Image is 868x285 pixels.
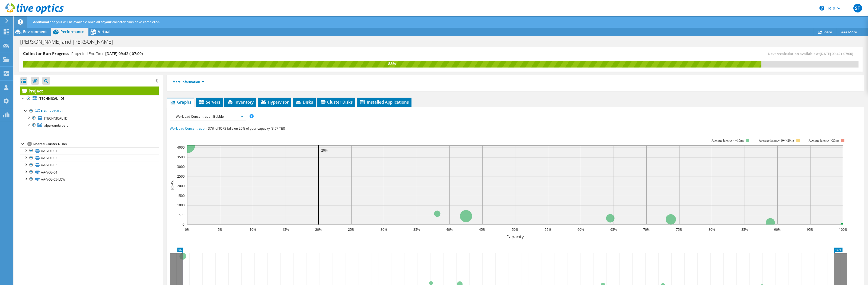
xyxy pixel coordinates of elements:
a: AA-VOL-01 [20,147,159,154]
span: Next recalculation available at [768,51,856,56]
text: 90% [774,227,781,232]
text: 70% [643,227,650,232]
text: Average latency >20ms [809,139,839,142]
a: [TECHNICAL_ID] [20,115,159,122]
text: 0 [183,222,184,227]
span: Installed Applications [359,99,409,105]
text: 2000 [177,184,185,188]
span: Inventory [227,99,254,105]
text: 45% [479,227,486,232]
text: 50% [512,227,518,232]
a: alpertandalpert [20,122,159,129]
text: 5% [218,227,222,232]
div: Shared Cluster Disks [33,141,159,147]
text: 80% [709,227,715,232]
text: 20% [321,148,328,153]
span: Environment [23,29,47,34]
text: 0% [185,227,190,232]
span: SF [853,4,862,12]
text: 1500 [177,193,185,198]
a: More [836,28,861,36]
text: 2500 [177,174,185,179]
text: 55% [545,227,551,232]
span: Workload Concentration Bubble [173,113,243,120]
text: 65% [610,227,617,232]
tspan: Average latency 10<=20ms [759,139,794,142]
span: [TECHNICAL_ID] [44,116,69,121]
text: 25% [348,227,355,232]
text: 40% [446,227,453,232]
span: Hypervisor [260,99,289,105]
text: 35% [413,227,420,232]
span: Cluster Disks [320,99,353,105]
text: 1000 [177,203,185,207]
text: 75% [676,227,682,232]
span: Graphs [170,99,191,105]
h4: Projected End Time: [71,51,143,57]
tspan: Average latency <=10ms [711,139,744,142]
a: AA-VOL-05-LOW [20,176,159,183]
a: Share [814,28,836,36]
text: Capacity [506,234,524,240]
span: Servers [199,99,220,105]
text: 15% [282,227,289,232]
text: 85% [741,227,748,232]
text: 100% [839,227,847,232]
span: Additional analysis will be available once all of your collector runs have completed. [33,20,160,24]
svg: \n [819,6,824,11]
a: AA-VOL-02 [20,155,159,162]
text: 500 [179,213,184,217]
text: 10% [250,227,256,232]
text: 3500 [177,155,185,159]
text: 60% [577,227,584,232]
span: [DATE] 09:42 (-07:00) [105,51,143,56]
text: 20% [315,227,322,232]
span: 37% of IOPS falls on 20% of your capacity (3.57 TiB) [208,126,285,131]
span: alpertandalpert [44,123,68,128]
b: [TECHNICAL_ID] [39,96,64,101]
span: Performance [60,29,84,34]
span: Disks [295,99,313,105]
span: Workload Concentration: [170,126,207,131]
span: Virtual [98,29,110,34]
a: AA-VOL-03 [20,162,159,169]
a: [TECHNICAL_ID] [20,95,159,102]
text: 4000 [177,145,185,150]
text: 3000 [177,164,185,169]
a: Project [20,87,159,95]
span: [DATE] 09:42 (-07:00) [820,51,853,56]
text: 30% [381,227,387,232]
text: IOPS [170,180,175,190]
div: 88% [23,61,761,67]
h1: [PERSON_NAME] and [PERSON_NAME] [18,39,122,45]
a: Hypervisors [20,108,159,115]
a: More Information [173,79,204,84]
a: AA-VOL-04 [20,169,159,176]
text: 95% [807,227,813,232]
